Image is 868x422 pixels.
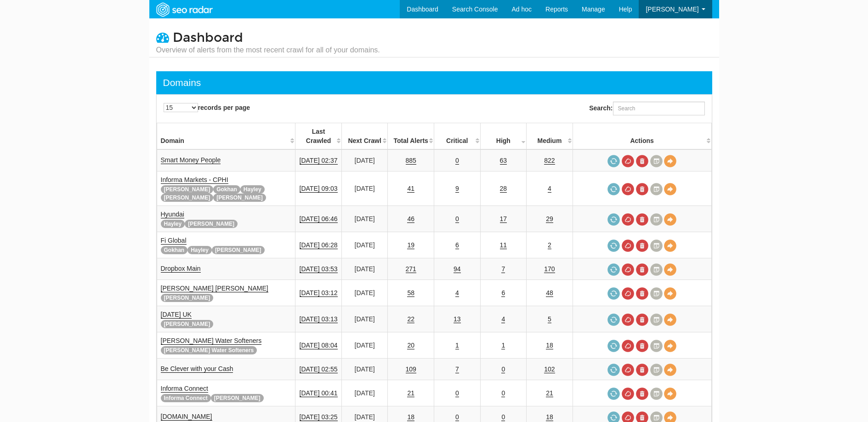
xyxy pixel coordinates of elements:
[173,30,243,46] span: Dashboard
[622,287,634,300] a: Cancel in-progress audit
[650,263,663,276] a: Crawl History
[295,123,342,150] th: Last Crawled: activate to sort column descending
[546,413,553,421] a: 18
[500,157,507,165] a: 63
[650,388,663,400] a: Crawl History
[455,289,459,297] a: 4
[501,342,505,349] a: 1
[300,157,338,165] a: [DATE] 02:37
[544,157,555,165] a: 822
[501,389,505,397] a: 0
[607,240,620,252] a: Request a crawl
[163,76,201,90] div: Domains
[607,183,620,195] a: Request a crawl
[622,155,634,167] a: Cancel in-progress audit
[161,294,214,302] span: [PERSON_NAME]
[664,240,676,252] a: View Domain Overview
[157,123,295,150] th: Domain: activate to sort column ascending
[164,103,198,112] select: records per page
[548,241,551,249] a: 2
[161,365,233,373] a: Be Clever with your Cash
[664,287,676,300] a: View Domain Overview
[341,171,388,206] td: [DATE]
[300,342,338,349] a: [DATE] 08:04
[607,364,620,376] a: Request a crawl
[161,337,262,345] a: [PERSON_NAME] Water Softeners
[161,185,214,194] span: [PERSON_NAME]
[544,365,555,373] a: 102
[407,185,414,193] a: 41
[664,388,676,400] a: View Domain Overview
[161,311,192,319] a: [DATE] UK
[455,215,459,223] a: 0
[455,185,459,193] a: 9
[300,289,338,297] a: [DATE] 03:12
[664,340,676,352] a: View Domain Overview
[341,258,388,280] td: [DATE]
[646,6,698,13] span: [PERSON_NAME]
[407,413,414,421] a: 18
[341,206,388,232] td: [DATE]
[650,314,663,326] a: Crawl History
[607,213,620,226] a: Request a crawl
[454,265,461,273] a: 94
[185,220,238,228] span: [PERSON_NAME]
[212,246,265,254] span: [PERSON_NAME]
[300,315,338,323] a: [DATE] 03:13
[582,6,605,13] span: Manage
[501,265,505,273] a: 7
[545,6,568,13] span: Reports
[161,194,214,202] span: [PERSON_NAME]
[213,194,266,202] span: [PERSON_NAME]
[573,123,711,150] th: Actions: activate to sort column ascending
[607,263,620,276] a: Request a crawl
[650,287,663,300] a: Crawl History
[636,263,648,276] a: Delete most recent audit
[622,340,634,352] a: Cancel in-progress audit
[650,340,663,352] a: Crawl History
[341,149,388,171] td: [DATE]
[636,364,648,376] a: Delete most recent audit
[622,314,634,326] a: Cancel in-progress audit
[527,123,573,150] th: Medium: activate to sort column descending
[650,155,663,167] a: Crawl History
[161,385,209,393] a: Informa Connect
[622,240,634,252] a: Cancel in-progress audit
[664,155,676,167] a: View Domain Overview
[589,102,704,115] label: Search:
[622,263,634,276] a: Cancel in-progress audit
[300,185,338,193] a: [DATE] 09:03
[607,388,620,400] a: Request a crawl
[500,215,507,223] a: 17
[501,413,505,421] a: 0
[341,332,388,359] td: [DATE]
[300,241,338,249] a: [DATE] 06:28
[544,265,555,273] a: 170
[455,413,459,421] a: 0
[664,183,676,195] a: View Domain Overview
[407,315,414,323] a: 22
[434,123,480,150] th: Critical: activate to sort column descending
[300,389,338,397] a: [DATE] 00:41
[161,265,201,273] a: Dropbox Main
[407,241,414,249] a: 19
[455,389,459,397] a: 0
[213,185,240,194] span: Gokhan
[406,365,416,373] a: 109
[153,1,216,18] img: SEORadar
[341,232,388,258] td: [DATE]
[341,123,388,150] th: Next Crawl: activate to sort column descending
[636,183,648,195] a: Delete most recent audit
[664,364,676,376] a: View Domain Overview
[407,289,414,297] a: 58
[622,213,634,226] a: Cancel in-progress audit
[636,287,648,300] a: Delete most recent audit
[501,289,505,297] a: 6
[455,157,459,165] a: 0
[454,315,461,323] a: 13
[455,241,459,249] a: 6
[546,289,553,297] a: 48
[622,388,634,400] a: Cancel in-progress audit
[622,183,634,195] a: Cancel in-progress audit
[664,263,676,276] a: View Domain Overview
